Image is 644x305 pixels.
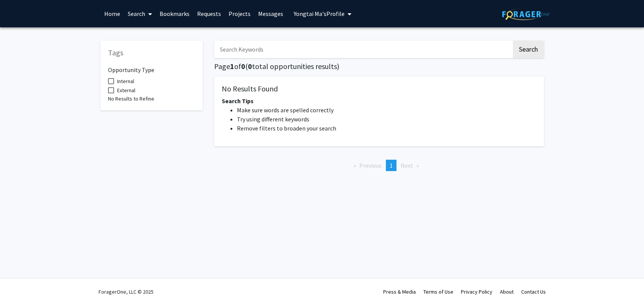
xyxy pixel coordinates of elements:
[502,8,550,20] img: ForagerOne Logo
[237,105,536,115] li: Make sure words are spelled correctly
[237,124,536,133] li: Remove filters to broaden your search
[108,60,195,74] h6: Opportunity Type
[423,288,453,295] a: Terms of Use
[294,10,345,17] span: Yongtai Ma's Profile
[500,288,514,295] a: About
[214,62,544,71] h5: Page of ( total opportunities results)
[124,0,156,27] a: Search
[225,0,254,27] a: Projects
[359,162,382,169] span: Previous
[383,288,416,295] a: Press & Media
[156,0,193,27] a: Bookmarks
[390,162,393,169] span: 1
[521,288,546,295] a: Contact Us
[214,41,512,58] input: Search Keywords
[99,278,154,305] div: ForagerOne, LLC © 2025
[461,288,492,295] a: Privacy Policy
[117,86,135,95] span: External
[108,95,154,102] span: No Results to Refine
[117,77,134,86] span: Internal
[513,41,544,58] button: Search
[214,160,544,171] ul: Pagination
[254,0,287,27] a: Messages
[108,48,195,57] h5: Tags
[401,162,413,169] span: Next
[241,61,245,71] span: 0
[237,115,536,124] li: Try using different keywords
[222,97,254,105] span: Search Tips
[248,61,252,71] span: 0
[230,61,234,71] span: 1
[222,84,536,93] h5: No Results Found
[193,0,225,27] a: Requests
[100,0,124,27] a: Home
